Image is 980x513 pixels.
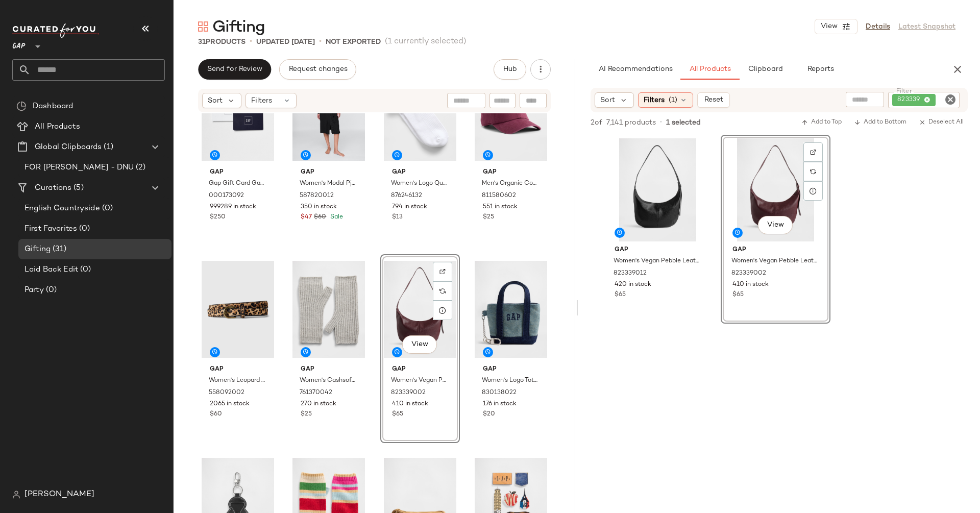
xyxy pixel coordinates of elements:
[24,162,134,174] span: FOR [PERSON_NAME] - DNU
[208,95,223,106] span: Sort
[328,214,343,221] span: Sale
[12,491,20,499] img: svg%3e
[210,365,266,374] span: Gap
[209,191,244,201] span: 000173092
[300,191,334,201] span: 587820012
[292,258,365,361] img: cn59935379.jpg
[35,182,71,194] span: Curations
[801,119,842,126] span: Add to Top
[591,117,602,128] span: 2 of
[483,213,494,222] span: $25
[24,243,51,255] span: Gifting
[669,95,677,106] span: (1)
[475,258,547,361] img: cn59961313.jpg
[288,65,347,74] span: Request changes
[301,168,357,177] span: Gap
[402,335,437,354] button: View
[866,21,890,32] a: Details
[731,257,818,266] span: Women's Vegan Pebble Leather Slouchy Crossbody Bag by Gap Purple Burgundy One Size
[384,258,456,361] img: cn59699230.jpg
[209,376,265,385] span: Women's Leopard Belt by Gap Leopard Print Size L
[850,116,911,129] button: Add to Bottom
[483,410,495,419] span: $20
[44,284,57,296] span: (0)
[210,410,222,419] span: $60
[615,246,701,255] span: Gap
[483,365,539,374] span: Gap
[256,37,315,47] p: updated [DATE]
[919,119,964,126] span: Deselect All
[482,376,538,385] span: Women's Logo Tote Keychain Charm by Gap Light Denim One Size
[301,410,312,419] span: $25
[279,59,356,80] button: Request changes
[198,38,206,46] span: 31
[301,400,336,409] span: 270 in stock
[198,21,208,32] img: svg%3e
[483,203,518,212] span: 551 in stock
[24,284,44,296] span: Party
[439,288,446,294] img: svg%3e
[483,400,517,409] span: 176 in stock
[482,191,516,201] span: 811580602
[210,400,250,409] span: 2065 in stock
[300,388,332,398] span: 761370042
[210,203,256,212] span: 999289 in stock
[35,121,80,133] span: All Products
[494,59,526,80] button: Hub
[615,280,651,289] span: 420 in stock
[71,182,83,194] span: (5)
[24,264,78,276] span: Laid Back Edit
[51,243,67,255] span: (31)
[198,59,271,80] button: Send for Review
[724,138,827,241] img: cn59699230.jpg
[319,36,322,48] span: •
[797,116,846,129] button: Add to Top
[944,93,957,106] i: Clear Filter
[391,388,426,398] span: 823339002
[815,19,857,34] button: View
[77,223,90,235] span: (0)
[16,101,27,111] img: svg%3e
[731,269,766,278] span: 823339002
[24,488,94,501] span: [PERSON_NAME]
[207,65,262,74] span: Send for Review
[391,376,447,385] span: Women's Vegan Pebble Leather Slouchy Crossbody Bag by Gap Purple Burgundy One Size
[134,162,145,174] span: (2)
[326,37,381,47] p: Not Exported
[915,116,968,129] button: Deselect All
[439,268,446,275] img: svg%3e
[747,65,782,74] span: Clipboard
[806,65,834,74] span: Reports
[392,168,448,177] span: Gap
[391,179,447,188] span: Women's Logo Quarter Crew Socks by Gap New Off White Size M/L
[758,216,793,234] button: View
[301,203,337,212] span: 350 in stock
[301,213,312,222] span: $47
[482,388,517,398] span: 830138022
[820,22,838,31] span: View
[482,179,538,188] span: Men's Organic Cotton Washed Baseball Hat by Gap Tuscan Red One Size
[897,95,924,105] span: 823339
[606,117,656,128] span: 7,141 products
[209,179,265,188] span: Gap Gift Card Gap Blue
[689,65,731,74] span: All Products
[767,221,784,229] span: View
[251,95,272,106] span: Filters
[300,179,356,188] span: Women's Modal Pj Robe by Gap True Black Size XS/S
[78,264,91,276] span: (0)
[385,36,467,48] span: (1 currently selected)
[598,65,673,74] span: AI Recommendations
[210,168,266,177] span: Gap
[314,213,326,222] span: $60
[391,191,422,201] span: 876246132
[209,388,244,398] span: 558092002
[100,203,113,214] span: (0)
[503,65,517,74] span: Hub
[198,37,246,47] div: Products
[301,365,357,374] span: Gap
[392,203,427,212] span: 794 in stock
[615,290,626,300] span: $65
[300,376,356,385] span: Women's Cashsoft Fingerless Mittens by Gap New [PERSON_NAME] Size XS
[614,257,700,266] span: Women's Vegan Pebble Leather Slouchy Crossbody Bag by Gap True Black One Size
[12,35,26,53] span: GAP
